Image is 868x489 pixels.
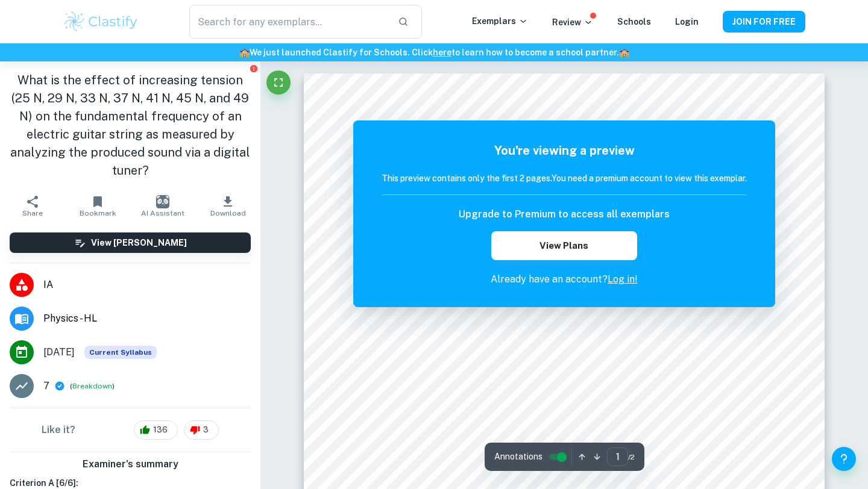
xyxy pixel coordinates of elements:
span: / 2 [628,452,635,463]
span: [DATE] [43,345,75,360]
p: Exemplars [472,14,528,28]
button: Download [195,189,260,223]
span: 136 [146,424,174,436]
button: AI Assistant [130,189,195,223]
span: AI Assistant [141,209,184,217]
span: 🏫 [619,48,629,57]
p: 7 [43,379,49,393]
div: This exemplar is based on the current syllabus. Feel free to refer to it for inspiration/ideas wh... [84,346,157,359]
h6: Like it? [42,423,75,437]
a: Schools [617,17,651,26]
h6: Examiner's summary [5,457,256,472]
p: Already have an account? [382,272,747,287]
span: Physics - HL [43,311,251,326]
button: Fullscreen [266,70,291,95]
span: IA [43,278,251,292]
span: ( ) [70,381,115,392]
button: Report issue [249,64,258,73]
img: AI Assistant [156,195,169,208]
button: Bookmark [65,189,130,223]
span: 3 [197,424,215,436]
span: Bookmark [80,209,116,217]
a: Login [675,17,699,26]
p: Review [552,16,593,29]
span: Share [22,209,43,217]
button: View Plans [491,231,637,260]
div: 3 [184,420,219,440]
span: Current Syllabus [84,346,157,359]
h6: This preview contains only the first 2 pages. You need a premium account to view this exemplar. [382,172,747,185]
div: 136 [134,420,178,440]
h6: Upgrade to Premium to access all exemplars [459,207,670,222]
a: here [433,48,451,57]
button: Breakdown [72,381,112,391]
img: Clastify logo [63,10,139,34]
button: View [PERSON_NAME] [10,232,251,253]
span: Download [210,209,246,217]
h5: You're viewing a preview [382,142,747,160]
h1: What is the effect of increasing tension (25 N, 29 N, 33 N, 37 N, 41 N, 45 N, and 49 N) on the fu... [10,71,251,179]
span: Annotations [494,450,542,463]
input: Search for any exemplars... [189,5,388,39]
button: JOIN FOR FREE [723,11,805,33]
a: Log in! [608,273,638,285]
button: Help and Feedback [832,447,856,471]
span: 🏫 [239,48,250,57]
h6: We just launched Clastify for Schools. Click to learn how to become a school partner. [2,46,866,59]
h6: View [PERSON_NAME] [91,236,187,249]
